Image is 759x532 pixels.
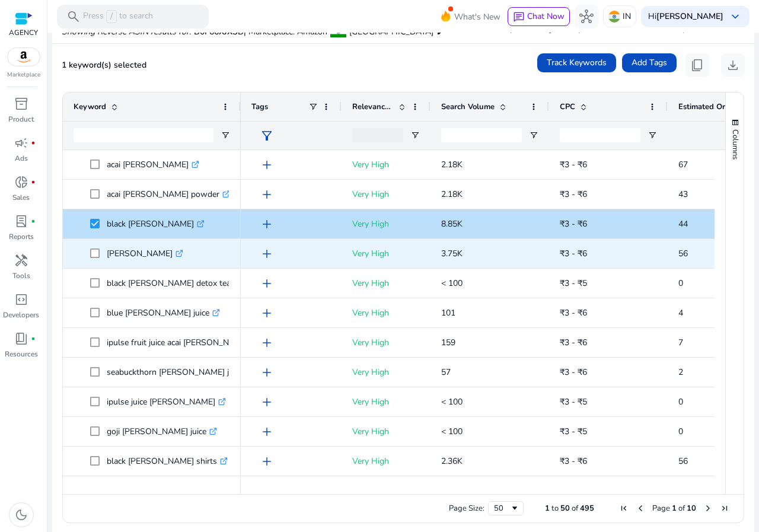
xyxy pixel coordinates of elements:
[678,337,683,348] span: 7
[107,330,296,355] p: ipulse fruit juice acai [PERSON_NAME] indusviva
[352,182,420,206] p: Very High
[632,56,667,69] span: Add Tags
[678,367,683,378] span: 2
[560,426,587,437] span: ₹3 - ₹5
[508,7,570,26] button: chatChat Now
[14,136,28,150] span: campaign
[648,130,657,140] button: Open Filter Menu
[488,501,524,515] div: Page Size
[687,503,696,514] span: 10
[678,396,683,407] span: 0
[260,158,274,172] span: add
[14,214,28,228] span: lab_profile
[14,97,28,111] span: inventory_2
[678,278,683,289] span: 0
[551,503,559,514] span: to
[107,301,220,325] p: blue [PERSON_NAME] juice
[678,248,688,259] span: 56
[560,159,587,170] span: ₹3 - ₹6
[221,130,230,140] button: Open Filter Menu
[690,58,704,72] span: content_copy
[31,141,36,145] span: fiber_manual_record
[352,479,420,503] p: Very High
[527,11,565,22] span: Chat Now
[106,10,117,23] span: /
[560,367,587,378] span: ₹3 - ₹6
[352,419,420,444] p: Very High
[352,360,420,384] p: Very High
[579,9,594,24] span: hub
[74,128,213,142] input: Keyword Filter Input
[441,426,463,437] span: < 100
[107,182,230,206] p: acai [PERSON_NAME] powder
[622,53,677,72] button: Add Tags
[352,101,394,112] span: Relevance Score
[260,365,274,380] span: add
[107,241,183,266] p: [PERSON_NAME]
[260,425,274,439] span: add
[441,159,463,170] span: 2.18K
[14,175,28,189] span: donut_small
[560,503,570,514] span: 50
[31,180,36,184] span: fiber_manual_record
[441,218,463,230] span: 8.85K
[7,71,40,79] p: Marketplace
[730,129,741,160] span: Columns
[721,53,745,77] button: download
[8,48,40,66] img: amazon.svg
[580,503,594,514] span: 495
[352,212,420,236] p: Very High
[678,426,683,437] span: 0
[14,253,28,267] span: handyman
[560,189,587,200] span: ₹3 - ₹6
[449,503,484,514] div: Page Size:
[352,152,420,177] p: Very High
[560,101,575,112] span: CPC
[410,130,420,140] button: Open Filter Menu
[14,292,28,307] span: code_blocks
[31,336,36,341] span: fiber_manual_record
[678,455,688,467] span: 56
[529,130,538,140] button: Open Filter Menu
[726,58,740,72] span: download
[441,189,463,200] span: 2.18K
[545,503,550,514] span: 1
[441,101,495,112] span: Search Volume
[3,310,39,320] p: Developers
[560,307,587,318] span: ₹3 - ₹6
[678,101,750,112] span: Estimated Orders/Month
[441,248,463,259] span: 3.75K
[560,337,587,348] span: ₹3 - ₹6
[260,217,274,231] span: add
[513,11,525,23] span: chat
[9,27,38,38] p: AGENCY
[12,270,30,281] p: Tools
[608,11,620,23] img: in.svg
[678,307,683,318] span: 4
[251,101,268,112] span: Tags
[260,129,274,143] span: filter_alt
[352,449,420,473] p: Very High
[260,395,274,409] span: add
[678,218,688,230] span: 44
[575,5,598,28] button: hub
[441,128,522,142] input: Search Volume Filter Input
[83,10,153,23] p: Press to search
[107,360,254,384] p: seabuckthorn [PERSON_NAME] juice
[260,336,274,350] span: add
[260,276,274,291] span: add
[107,212,205,236] p: black [PERSON_NAME]
[14,508,28,522] span: dark_mode
[441,455,463,467] span: 2.36K
[537,53,616,72] button: Track Keywords
[636,504,645,513] div: Previous Page
[560,128,640,142] input: CPC Filter Input
[623,6,631,27] p: IN
[441,278,463,289] span: < 100
[560,248,587,259] span: ₹3 - ₹6
[547,56,607,69] span: Track Keywords
[441,337,455,348] span: 159
[720,504,729,513] div: Last Page
[260,247,274,261] span: add
[441,367,451,378] span: 57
